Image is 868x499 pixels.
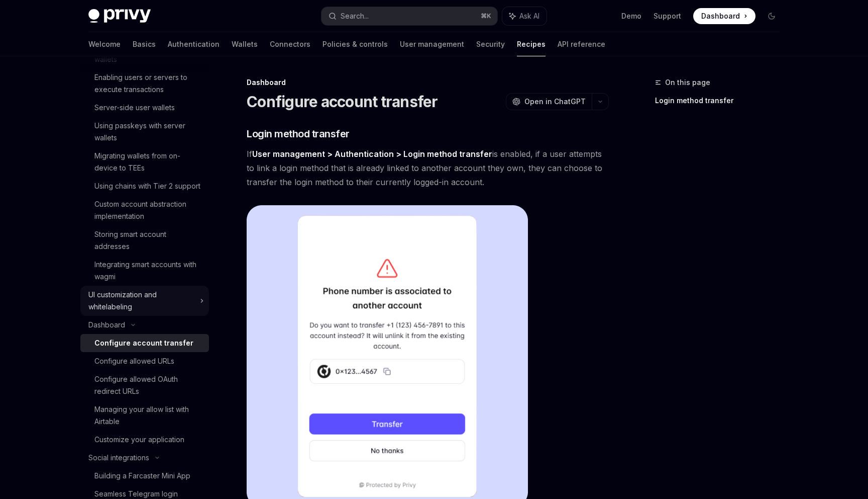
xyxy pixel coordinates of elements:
span: Login method transfer [247,127,350,141]
div: Configure allowed OAuth redirect URLs [94,373,203,397]
div: Custom account abstraction implementation [94,198,203,222]
a: API reference [558,32,605,56]
div: Enabling users or servers to execute transactions [94,71,203,96]
div: Dashboard [88,319,125,331]
a: Security [476,32,505,56]
a: Authentication [168,32,220,56]
span: Open in ChatGPT [524,97,586,107]
a: Dashboard [693,8,755,24]
div: UI customization and whitelabeling [88,289,194,313]
button: Ask AI [502,7,547,25]
a: Policies & controls [322,32,388,56]
a: Enabling users or servers to execute transactions [80,68,209,99]
div: Configure allowed URLs [94,355,174,367]
div: Social integrations [88,452,149,464]
div: Building a Farcaster Mini App [94,470,190,482]
span: Ask AI [519,11,539,21]
div: Search... [341,10,369,22]
a: Demo [621,11,641,21]
span: If is enabled, if a user attempts to link a login method that is already linked to another accoun... [247,147,609,189]
a: Connectors [270,32,310,56]
span: ⌘ K [481,12,491,20]
a: Using passkeys with server wallets [80,117,209,147]
div: Using chains with Tier 2 support [94,180,200,192]
div: Customize your application [94,434,184,446]
div: Integrating smart accounts with wagmi [94,259,203,283]
button: Open in ChatGPT [506,93,592,110]
a: Configure account transfer [80,334,209,352]
a: Migrating wallets from on-device to TEEs [80,147,209,177]
div: Configure account transfer [94,337,193,349]
span: Dashboard [701,11,740,21]
a: Integrating smart accounts with wagmi [80,256,209,286]
a: Storing smart account addresses [80,225,209,256]
div: Storing smart account addresses [94,228,203,253]
img: dark logo [88,9,151,23]
a: User management [400,32,464,56]
a: Building a Farcaster Mini App [80,467,209,485]
a: Custom account abstraction implementation [80,195,209,225]
div: Migrating wallets from on-device to TEEs [94,150,203,174]
strong: User management > Authentication > Login method transfer [252,149,492,159]
button: Search...⌘K [321,7,497,25]
div: Dashboard [247,77,609,88]
a: Recipes [517,32,546,56]
a: Using chains with Tier 2 support [80,177,209,195]
a: Basics [133,32,156,56]
span: On this page [665,76,710,89]
a: Welcome [88,32,121,56]
div: Managing your allow list with Airtable [94,403,203,428]
div: Using passkeys with server wallets [94,120,203,144]
a: Login method transfer [655,93,788,109]
a: Configure allowed OAuth redirect URLs [80,370,209,400]
a: Support [654,11,681,21]
h1: Configure account transfer [247,93,438,111]
button: Toggle dark mode [764,8,780,24]
a: Configure allowed URLs [80,352,209,370]
div: Server-side user wallets [94,102,175,114]
a: Managing your allow list with Airtable [80,400,209,431]
a: Server-side user wallets [80,99,209,117]
a: Wallets [232,32,258,56]
a: Customize your application [80,431,209,449]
